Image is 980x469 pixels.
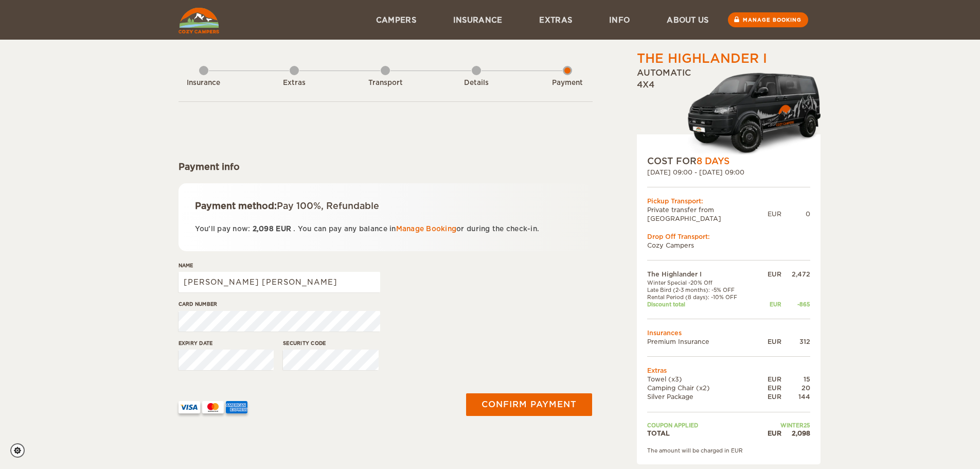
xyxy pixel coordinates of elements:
[758,375,781,384] div: EUR
[283,339,379,347] label: Security code
[266,78,323,88] div: Extras
[647,279,758,286] td: Winter Special -20% Off
[647,422,758,429] td: Coupon applied
[647,232,810,241] div: Drop Off Transport:
[781,270,810,279] div: 2,472
[539,78,596,88] div: Payment
[647,155,810,167] div: COST FOR
[647,293,758,301] td: Rental Period (8 days): -10% OFF
[781,429,810,438] div: 2,098
[448,78,505,88] div: Details
[678,71,821,155] img: Cozy-3.png
[647,197,810,205] div: Pickup Transport:
[647,392,758,401] td: Silver Package
[758,301,781,308] div: EUR
[768,210,781,218] div: EUR
[647,205,768,223] td: Private transfer from [GEOGRAPHIC_DATA]
[179,161,593,173] div: Payment info
[179,339,274,347] label: Expiry date
[697,156,729,166] span: 8 Days
[637,50,767,67] div: The Highlander I
[647,301,758,308] td: Discount total
[647,375,758,384] td: Towel (x3)
[647,366,810,375] td: Extras
[781,337,810,346] div: 312
[179,300,380,308] label: Card number
[647,447,810,454] div: The amount will be charged in EUR
[10,443,31,458] a: Cookie settings
[226,401,247,413] img: AMEX
[277,201,379,211] span: Pay 100%, Refundable
[647,286,758,293] td: Late Bird (2-3 months): -5% OFF
[179,8,219,33] img: Cozy Campers
[758,384,781,392] div: EUR
[647,328,810,337] td: Insurances
[758,270,781,279] div: EUR
[647,429,758,438] td: TOTAL
[466,393,592,416] button: Confirm payment
[195,223,576,235] p: You'll pay now: . You can pay any balance in or during the check-in.
[647,270,758,279] td: The Highlander I
[728,12,808,27] a: Manage booking
[202,401,224,413] img: mastercard
[781,375,810,384] div: 15
[179,401,200,413] img: VISA
[758,422,810,429] td: WINTER25
[758,337,781,346] div: EUR
[276,225,291,233] span: EUR
[396,225,457,233] a: Manage Booking
[647,384,758,392] td: Camping Chair (x2)
[781,301,810,308] div: -865
[781,392,810,401] div: 144
[781,384,810,392] div: 20
[781,210,810,218] div: 0
[758,392,781,401] div: EUR
[647,241,810,250] td: Cozy Campers
[758,429,781,438] div: EUR
[175,78,232,88] div: Insurance
[647,337,758,346] td: Premium Insurance
[179,262,380,269] label: Name
[637,67,821,155] div: Automatic 4x4
[647,168,810,177] div: [DATE] 09:00 - [DATE] 09:00
[357,78,414,88] div: Transport
[253,225,274,233] span: 2,098
[195,200,576,212] div: Payment method:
